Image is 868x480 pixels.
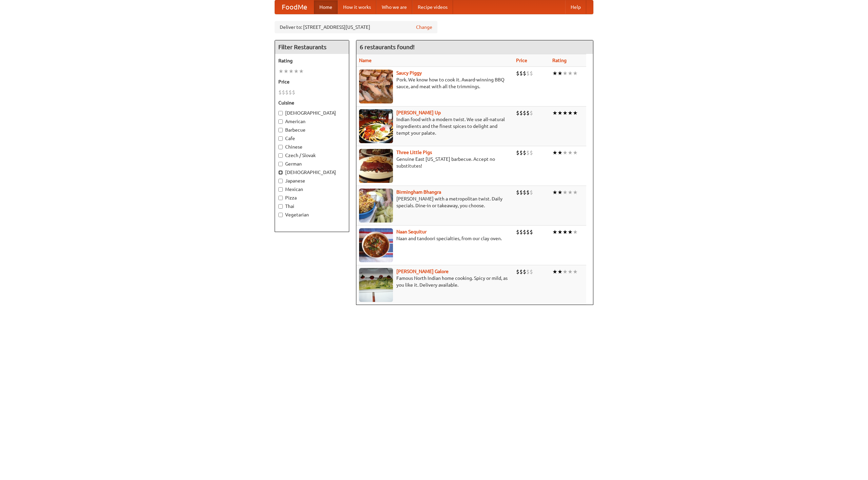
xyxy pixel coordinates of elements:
[278,68,283,75] li: ★
[563,189,568,196] li: ★
[396,189,441,195] b: Birmingham Bhangra
[552,268,557,275] li: ★
[557,109,563,117] li: ★
[530,149,533,156] li: $
[278,160,346,167] label: German
[573,70,578,77] li: ★
[285,89,289,96] li: $
[573,189,578,196] li: ★
[552,189,557,196] li: ★
[359,268,393,302] img: currygalore.jpg
[278,78,346,85] h5: Price
[526,149,530,156] li: $
[573,149,578,156] li: ★
[278,179,283,183] input: Japanese
[278,152,346,159] label: Czech / Slovak
[516,58,527,63] a: Price
[294,68,299,75] li: ★
[278,169,346,176] label: [DEMOGRAPHIC_DATA]
[359,109,393,143] img: curryup.jpg
[283,68,289,75] li: ★
[557,189,563,196] li: ★
[563,70,568,77] li: ★
[526,109,530,117] li: $
[516,228,519,236] li: $
[278,187,283,192] input: Mexican
[359,275,511,288] p: Famous North Indian home cooking. Spicy or mild, as you like it. Delivery available.
[299,68,304,75] li: ★
[396,110,441,115] a: [PERSON_NAME] Up
[563,109,568,117] li: ★
[278,145,283,149] input: Chinese
[563,149,568,156] li: ★
[396,150,432,155] a: Three Little Pigs
[568,109,573,117] li: ★
[278,99,346,106] h5: Cuisine
[282,89,285,96] li: $
[376,0,412,14] a: Who we are
[552,58,567,63] a: Rating
[396,269,449,274] a: [PERSON_NAME] Galore
[278,203,346,210] label: Thai
[530,109,533,117] li: $
[565,0,586,14] a: Help
[278,186,346,193] label: Mexican
[314,0,338,14] a: Home
[359,235,511,242] p: Naan and tandoori specialties, from our clay oven.
[519,149,523,156] li: $
[278,177,346,184] label: Japanese
[557,228,563,236] li: ★
[278,135,346,142] label: Cafe
[360,44,415,50] ng-pluralize: 6 restaurants found!
[516,109,519,117] li: $
[563,268,568,275] li: ★
[568,149,573,156] li: ★
[552,70,557,77] li: ★
[573,109,578,117] li: ★
[516,189,519,196] li: $
[396,229,427,234] a: Naan Sequitur
[359,149,393,183] img: littlepigs.jpg
[278,89,282,96] li: $
[568,228,573,236] li: ★
[275,40,349,54] h4: Filter Restaurants
[573,228,578,236] li: ★
[278,111,283,115] input: [DEMOGRAPHIC_DATA]
[278,162,283,166] input: German
[278,143,346,150] label: Chinese
[359,195,511,209] p: [PERSON_NAME] with a metropolitan twist. Daily specials. Dine-in or takeaway, you choose.
[530,70,533,77] li: $
[568,70,573,77] li: ★
[278,211,346,218] label: Vegetarian
[278,128,283,132] input: Barbecue
[416,24,432,31] a: Change
[278,196,283,200] input: Pizza
[278,119,283,124] input: American
[523,189,526,196] li: $
[412,0,453,14] a: Recipe videos
[519,228,523,236] li: $
[519,70,523,77] li: $
[359,70,393,103] img: saucy.jpg
[557,149,563,156] li: ★
[275,21,437,33] div: Deliver to: [STREET_ADDRESS][US_STATE]
[278,57,346,64] h5: Rating
[519,109,523,117] li: $
[526,228,530,236] li: $
[278,194,346,201] label: Pizza
[278,204,283,209] input: Thai
[523,268,526,275] li: $
[359,58,372,63] a: Name
[523,149,526,156] li: $
[278,153,283,158] input: Czech / Slovak
[568,268,573,275] li: ★
[526,189,530,196] li: $
[278,213,283,217] input: Vegetarian
[278,110,346,116] label: [DEMOGRAPHIC_DATA]
[530,228,533,236] li: $
[289,89,292,96] li: $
